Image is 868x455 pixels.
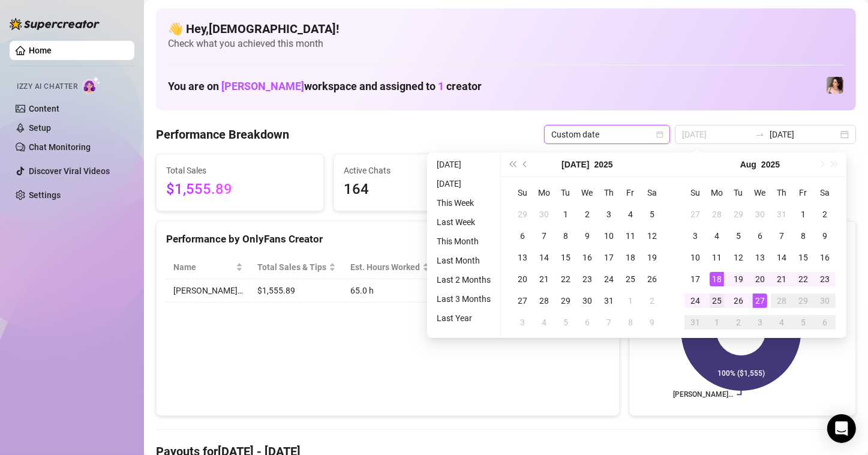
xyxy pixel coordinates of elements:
[792,182,814,203] th: Fr
[558,294,573,308] div: 29
[515,315,530,330] div: 3
[792,290,814,312] td: 2025-08-29
[432,273,495,287] li: Last 2 Months
[29,142,91,152] a: Chat Monitoring
[166,164,314,177] span: Total Sales
[598,203,620,225] td: 2025-07-03
[156,126,289,143] h4: Performance Breakdown
[645,272,659,286] div: 26
[515,294,530,308] div: 27
[576,312,598,333] td: 2025-08-06
[432,176,495,191] li: [DATE]
[749,247,771,268] td: 2025-08-13
[432,157,495,172] li: [DATE]
[537,272,551,286] div: 21
[796,272,810,286] div: 22
[29,166,110,176] a: Discover Viral Videos
[515,250,530,265] div: 13
[257,261,326,274] span: Total Sales & Tips
[749,203,771,225] td: 2025-07-30
[684,247,706,268] td: 2025-08-10
[29,123,51,133] a: Setup
[168,37,844,50] span: Check what you achieved this month
[684,268,706,290] td: 2025-08-17
[623,294,638,308] div: 1
[537,229,551,243] div: 7
[555,225,576,247] td: 2025-07-08
[602,229,616,243] div: 10
[602,294,616,308] div: 31
[537,250,551,265] div: 14
[598,182,620,203] th: Th
[755,130,765,139] span: to
[598,225,620,247] td: 2025-07-10
[771,182,792,203] th: Th
[512,203,533,225] td: 2025-06-29
[792,268,814,290] td: 2025-08-22
[438,80,444,92] span: 1
[706,312,728,333] td: 2025-09-01
[515,207,530,221] div: 29
[350,261,420,274] div: Est. Hours Worked
[576,203,598,225] td: 2025-07-02
[250,256,343,279] th: Total Sales & Tips
[512,182,533,203] th: Su
[512,312,533,333] td: 2025-08-03
[533,312,555,333] td: 2025-08-04
[753,207,767,221] div: 30
[166,178,314,201] span: $1,555.89
[771,312,792,333] td: 2025-09-04
[749,290,771,312] td: 2025-08-27
[641,203,663,225] td: 2025-07-05
[576,290,598,312] td: 2025-07-30
[555,203,576,225] td: 2025-07-01
[774,207,789,221] div: 31
[641,247,663,268] td: 2025-07-19
[774,272,789,286] div: 21
[168,20,844,37] h4: 👋 Hey, [DEMOGRAPHIC_DATA] !
[656,131,663,138] span: calendar
[814,225,836,247] td: 2025-08-09
[710,272,724,286] div: 18
[558,272,573,286] div: 22
[774,294,789,308] div: 28
[555,247,576,268] td: 2025-07-15
[512,268,533,290] td: 2025-07-20
[512,225,533,247] td: 2025-07-06
[796,315,810,330] div: 5
[688,294,702,308] div: 24
[706,203,728,225] td: 2025-07-28
[814,312,836,333] td: 2025-09-06
[533,268,555,290] td: 2025-07-21
[688,315,702,330] div: 31
[749,312,771,333] td: 2025-09-03
[673,391,733,399] text: [PERSON_NAME]…
[623,315,638,330] div: 8
[814,268,836,290] td: 2025-08-23
[749,182,771,203] th: We
[710,207,724,221] div: 28
[602,207,616,221] div: 3
[533,247,555,268] td: 2025-07-14
[740,152,756,176] button: Choose a month
[620,312,641,333] td: 2025-08-08
[537,294,551,308] div: 28
[602,250,616,265] div: 17
[166,256,250,279] th: Name
[645,250,659,265] div: 19
[710,315,724,330] div: 1
[29,104,59,113] a: Content
[641,225,663,247] td: 2025-07-12
[818,294,832,308] div: 30
[796,207,810,221] div: 1
[684,225,706,247] td: 2025-08-03
[688,250,702,265] div: 10
[814,203,836,225] td: 2025-08-02
[623,250,638,265] div: 18
[774,229,789,243] div: 7
[710,294,724,308] div: 25
[731,207,746,221] div: 29
[576,182,598,203] th: We
[827,414,856,443] div: Open Intercom Messenger
[728,290,749,312] td: 2025-08-26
